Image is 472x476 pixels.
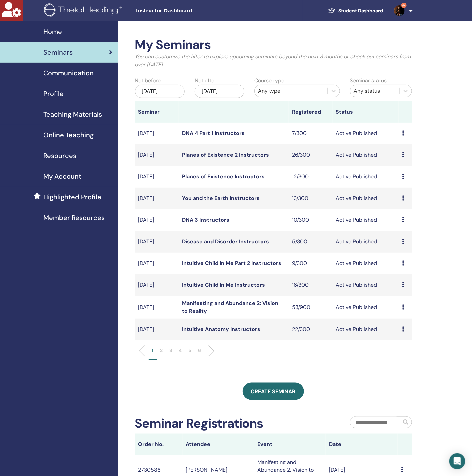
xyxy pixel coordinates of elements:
p: 5 [189,347,192,354]
span: 9+ [401,3,407,8]
a: DNA 3 Instructors [182,216,229,223]
div: Any status [354,87,396,95]
p: 1 [152,347,154,354]
span: Seminars [43,47,73,57]
td: [DATE] [135,166,179,188]
h2: My Seminars [135,37,412,53]
a: Create seminar [243,383,304,400]
td: [DATE] [135,188,179,209]
span: Communication [43,68,94,78]
a: Manifesting and Abundance 2: Vision to Reality [182,300,278,315]
span: Create seminar [251,388,296,395]
td: [DATE] [135,296,179,319]
a: DNA 4 Part 1 Instructors [182,130,245,137]
td: 16/300 [289,274,333,296]
span: Teaching Materials [43,109,102,119]
label: Not before [135,77,161,85]
td: 12/300 [289,166,333,188]
span: My Account [43,171,81,181]
th: Attendee [183,434,254,455]
td: Active Published [333,274,399,296]
p: 3 [170,347,172,354]
img: logo.png [44,3,124,18]
td: 26/300 [289,144,333,166]
td: Active Published [333,209,399,231]
td: Active Published [333,166,399,188]
td: [DATE] [135,274,179,296]
a: Disease and Disorder Instructors [182,238,269,245]
span: Profile [43,89,64,99]
td: 9/300 [289,253,333,274]
span: Instructor Dashboard [136,7,236,14]
td: [DATE] [135,144,179,166]
td: [DATE] [135,209,179,231]
td: 53/900 [289,296,333,319]
th: Status [333,101,399,123]
a: Planes of Existence Instructors [182,173,265,180]
span: Member Resources [43,213,105,223]
a: You and the Earth Instructors [182,195,260,202]
td: [DATE] [135,123,179,144]
img: default.jpg [394,5,405,16]
a: Planes of Existence 2 Instructors [182,151,269,158]
td: 10/300 [289,209,333,231]
a: Intuitive Child In Me Instructors [182,281,265,288]
td: [DATE] [135,231,179,253]
td: Active Published [333,296,399,319]
a: Intuitive Anatomy Instructors [182,326,260,333]
td: 7/300 [289,123,333,144]
p: You can customize the filter to explore upcoming seminars beyond the next 3 months or check out s... [135,53,412,69]
div: [DATE] [135,85,185,98]
td: Active Published [333,319,399,340]
td: 5/300 [289,231,333,253]
h2: Seminar Registrations [135,416,263,431]
td: 22/300 [289,319,333,340]
p: 4 [179,347,182,354]
th: Event [254,434,326,455]
img: graduation-cap-white.svg [328,8,336,13]
td: Active Published [333,123,399,144]
label: Course type [254,77,284,85]
td: Active Published [333,231,399,253]
label: Not after [195,77,216,85]
td: [DATE] [135,319,179,340]
span: Resources [43,151,76,161]
th: Seminar [135,101,179,123]
div: Open Intercom Messenger [449,453,465,469]
th: Registered [289,101,333,123]
span: Home [43,27,62,37]
span: Online Teaching [43,130,94,140]
div: Any type [258,87,324,95]
p: 2 [160,347,163,354]
th: Date [326,434,398,455]
td: Active Published [333,188,399,209]
td: 13/300 [289,188,333,209]
td: [DATE] [135,253,179,274]
div: [DATE] [195,85,244,98]
a: Intuitive Child In Me Part 2 Instructors [182,260,281,267]
p: 6 [198,347,201,354]
a: Student Dashboard [323,5,389,17]
label: Seminar status [350,77,387,85]
span: Highlighted Profile [43,192,101,202]
td: Active Published [333,253,399,274]
td: Active Published [333,144,399,166]
th: Order No. [135,434,183,455]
